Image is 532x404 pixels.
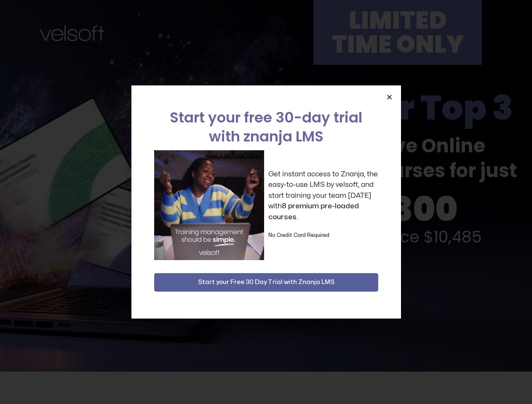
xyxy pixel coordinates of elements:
button: Start your Free 30 Day Trial with Znanja LMS [154,273,378,292]
span: Start your Free 30 Day Trial with Znanja LMS [198,277,334,287]
strong: No Credit Card Required [268,233,329,238]
a: Close [386,94,393,100]
strong: 8 premium pre-loaded courses [268,202,359,221]
img: a woman sitting at her laptop dancing [154,150,264,260]
h2: Start your free 30-day trial with znanja LMS [154,108,378,146]
p: Get instant access to Znanja, the easy-to-use LMS by velsoft, and start training your team [DATE]... [268,169,378,223]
